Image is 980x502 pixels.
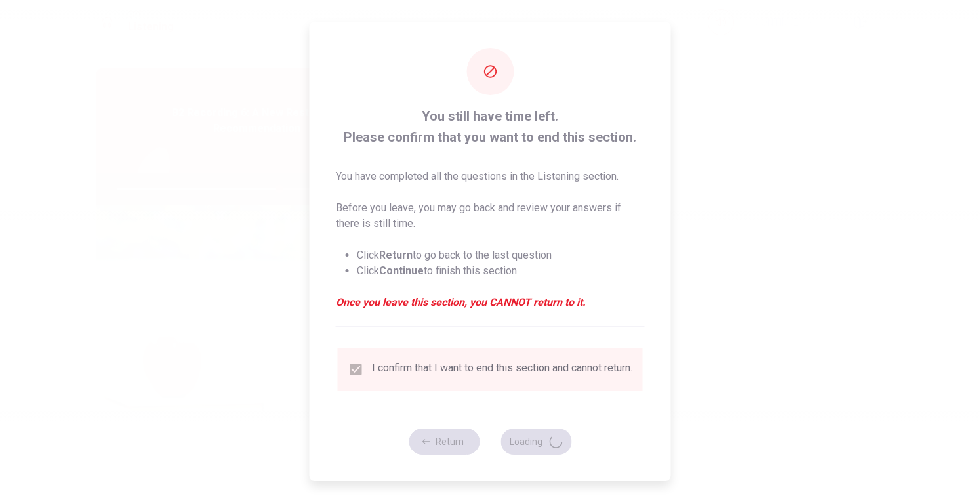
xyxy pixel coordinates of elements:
[409,429,480,455] button: Return
[336,106,645,148] span: You still have time left. Please confirm that you want to end this section.
[336,169,645,184] p: You have completed all the questions in the Listening section.
[500,429,571,455] button: Loading
[336,295,645,310] em: Once you leave this section, you CANNOT return to it.
[379,249,413,261] strong: Return
[379,264,424,277] strong: Continue
[336,200,645,232] p: Before you leave, you may go back and review your answers if there is still time.
[357,247,645,263] li: Click to go back to the last question
[372,362,632,377] div: I confirm that I want to end this section and cannot return.
[357,263,645,279] li: Click to finish this section.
